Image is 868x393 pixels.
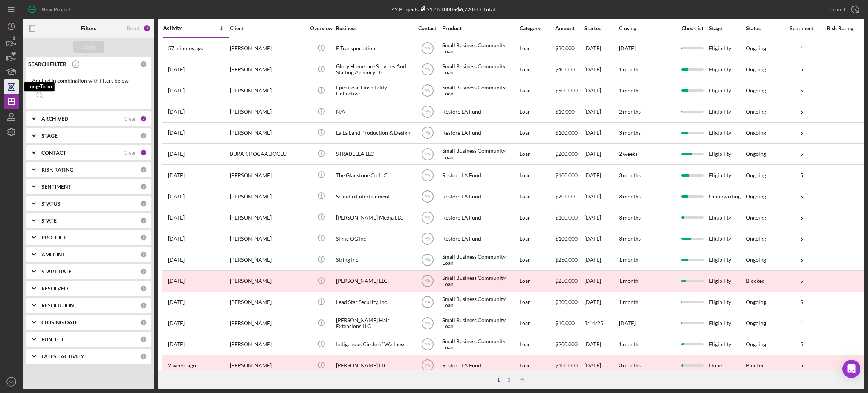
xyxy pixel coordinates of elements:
text: YA [425,215,430,220]
div: Small Business Community Loan [442,60,518,80]
text: YA [9,380,14,384]
div: Loan [520,81,555,101]
time: 1 month [619,66,639,72]
b: STATUS [41,201,60,207]
div: 1 [493,377,504,383]
div: 0 [140,353,147,360]
div: 0 [140,336,147,343]
div: Eligibility [709,292,745,312]
text: YA [425,194,430,199]
div: Apply [82,41,96,53]
b: PRODUCT [41,235,66,241]
div: 1 [140,149,147,156]
time: 2 months [619,108,641,115]
div: 5 [783,130,821,136]
span: $100,000 [555,235,578,242]
div: Ongoing [746,299,766,305]
b: RESOLUTION [41,302,74,309]
div: Ongoing [746,88,766,94]
b: STATE [41,218,57,224]
div: 5 [783,193,821,200]
div: Blocked [746,362,765,368]
div: 0 [140,268,147,275]
div: 0 [140,200,147,207]
div: [DATE] [584,81,618,101]
div: Eligibility [709,313,745,333]
div: Restore LA Fund [442,165,518,185]
time: [DATE] [619,45,636,51]
div: Ongoing [746,341,766,347]
span: $100,000 [555,129,578,136]
text: YA [425,130,430,136]
div: Small Business Community Loan [442,250,518,270]
div: Epicurean Hospitality Collective [336,81,411,101]
div: [DATE] [584,165,618,185]
div: 0 [140,183,147,190]
time: 2025-09-22 20:06 [168,320,185,326]
div: Loan [520,144,555,164]
div: [PERSON_NAME] Hair Extensions LLC [336,313,411,333]
div: 5 [783,257,821,263]
div: Loan [520,102,555,122]
div: Underwriting [709,186,745,206]
div: [PERSON_NAME] [230,60,305,80]
time: 2025-09-26 23:52 [168,88,185,94]
div: 42 Projects • $6,720,000 Total [392,6,495,12]
div: Loan [520,207,555,227]
div: [DATE] [584,186,618,206]
text: YA [425,321,430,326]
span: $100,000 [555,214,578,221]
div: 0 [140,302,147,309]
div: Restore LA Fund [442,186,518,206]
div: Small Business Community Loan [442,144,518,164]
div: Loan [520,356,555,376]
span: $200,000 [555,341,578,347]
div: [PERSON_NAME] LLC. [336,271,411,291]
div: Glory Homecare Services And Staffing Agnency LLC [336,60,411,80]
button: YA [4,374,19,389]
div: Status [746,25,782,31]
time: 1 month [619,278,639,284]
b: START DATE [41,269,72,275]
div: 2 [504,377,514,383]
div: [PERSON_NAME] [230,102,305,122]
div: Eligibility [709,229,745,249]
div: Restore LA Fund [442,102,518,122]
b: FUNDED [41,336,63,342]
div: [PERSON_NAME] [230,271,305,291]
div: [DATE] [584,123,618,143]
div: Ongoing [746,151,766,157]
time: 2025-09-22 21:26 [168,299,185,305]
time: 1 month [619,87,639,94]
div: Stage [709,25,745,31]
div: Restore LA Fund [442,229,518,249]
div: [DATE] [584,292,618,312]
time: 2025-09-25 00:03 [168,236,185,242]
div: 0 [140,251,147,258]
div: $100,000 [555,356,584,376]
div: Semidio Entertainment [336,186,411,206]
div: 3 [143,25,151,32]
time: 2025-09-26 18:39 [168,151,185,157]
b: RESOLVED [41,286,68,292]
time: 2025-09-26 01:22 [168,193,185,200]
text: YA [425,300,430,305]
div: Loan [520,229,555,249]
div: [DATE] [584,250,618,270]
b: LATEST ACTIVITY [41,353,84,359]
div: Ongoing [746,109,766,115]
div: Clear [124,116,136,122]
time: 3 months [619,129,641,136]
div: Lead Star Security, Inc [336,292,411,312]
div: Eligibility [709,165,745,185]
div: Loan [520,123,555,143]
div: Eligibility [709,38,745,58]
time: 1 month [619,299,639,305]
div: String Inc [336,250,411,270]
div: Small Business Community Loan [442,335,518,355]
div: Eligibility [709,123,745,143]
div: [DATE] [584,60,618,80]
div: Client [230,25,305,31]
div: Business [336,25,411,31]
b: CLOSING DATE [41,319,78,325]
